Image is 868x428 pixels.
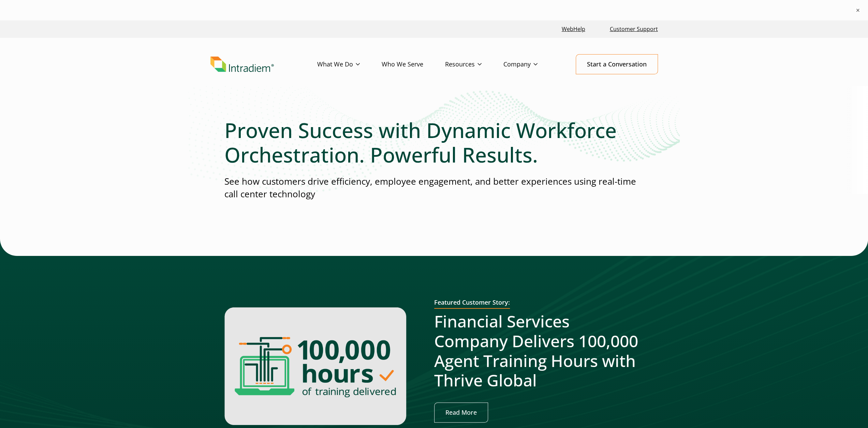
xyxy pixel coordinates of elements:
h2: Featured Customer Story: [434,299,510,309]
button: × [854,7,861,14]
img: Intradiem [210,57,274,72]
p: See how customers drive efficiency, employee engagement, and better experiences using real-time c... [224,175,644,201]
a: Who We Serve [382,55,445,74]
a: Link opens in a new window [559,22,588,36]
a: What We Do [317,55,382,74]
a: Start a Conversation [576,54,658,74]
a: Read More [434,402,488,423]
a: Company [503,55,559,74]
a: Resources [445,55,503,74]
a: Link to homepage of Intradiem [210,57,317,72]
h2: Financial Services Company Delivers 100,000 Agent Training Hours with Thrive Global [434,311,644,390]
h1: Proven Success with Dynamic Workforce Orchestration. Powerful Results. [224,118,644,167]
a: Customer Support [607,22,661,36]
